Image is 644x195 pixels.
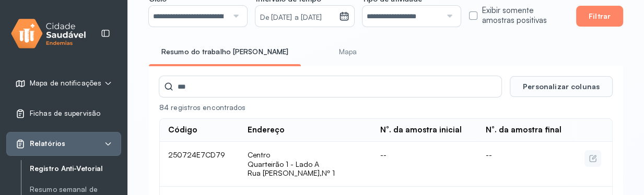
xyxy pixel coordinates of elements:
[523,82,600,91] span: Personalizar colunas
[30,139,65,148] span: Relatórios
[482,6,567,26] label: Exibir somente amostras positivas
[149,43,301,60] a: Resumo do trabalho [PERSON_NAME]
[309,43,387,60] a: Mapa
[30,79,101,88] span: Mapa de notificações
[30,164,121,173] a: Registro Anti-Vetorial
[576,6,623,27] button: Filtrar
[372,142,477,187] td: --
[15,108,112,119] a: Fichas de supervisão
[485,125,561,135] div: N°. da amostra final
[322,168,334,177] span: Nº 1
[30,109,100,118] span: Fichas de supervisão
[159,103,501,112] div: 84 registros encontrados
[510,76,613,97] button: Personalizar colunas
[168,125,197,135] div: Código
[248,160,363,169] span: Quarteirão 1 - Lado A
[380,125,462,135] div: N°. da amostra inicial
[30,162,121,175] a: Registro Anti-Vetorial
[160,142,239,187] td: 250724E7CD79
[477,142,576,187] td: --
[248,168,322,177] span: Rua [PERSON_NAME],
[260,13,335,23] small: De [DATE] a [DATE]
[248,150,270,159] span: Centro
[11,17,86,51] img: logo.svg
[248,125,285,135] div: Endereço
